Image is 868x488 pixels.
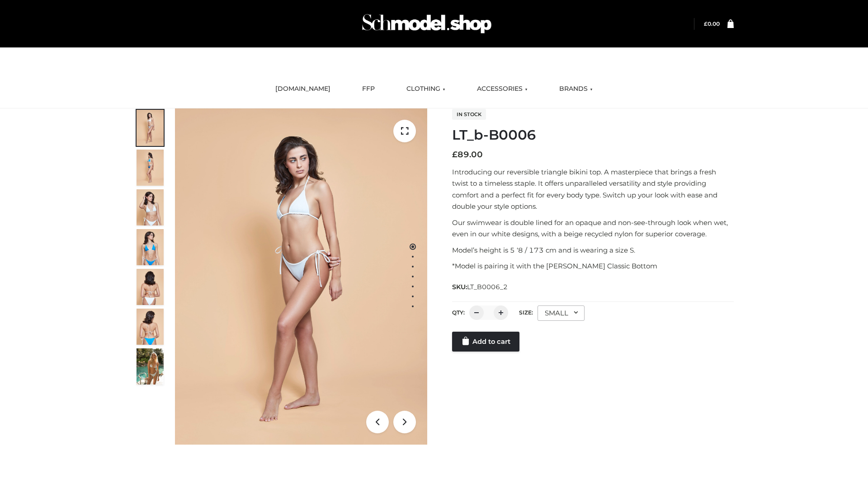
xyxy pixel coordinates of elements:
[137,189,164,225] img: ArielClassicBikiniTop_CloudNine_AzureSky_OW114ECO_3-scaled.jpg
[452,166,734,212] p: Introducing our reversible triangle bikini top. A masterpiece that brings a fresh twist to a time...
[269,79,337,99] a: [DOMAIN_NAME]
[452,127,734,143] h1: LT_b-B0006
[704,20,720,27] a: £0.00
[452,217,734,240] p: Our swimwear is double lined for an opaque and non-see-through look when wet, even in our white d...
[452,150,483,160] bdi: 89.00
[137,229,164,265] img: ArielClassicBikiniTop_CloudNine_AzureSky_OW114ECO_4-scaled.jpg
[175,108,427,445] img: LT_b-B0006
[452,282,509,292] span: SKU:
[355,79,382,99] a: FFP
[452,332,519,352] a: Add to cart
[137,309,164,345] img: ArielClassicBikiniTop_CloudNine_AzureSky_OW114ECO_8-scaled.jpg
[452,244,734,256] p: Model’s height is 5 ‘8 / 173 cm and is wearing a size S.
[470,79,534,99] a: ACCESSORIES
[552,79,599,99] a: BRANDS
[519,309,533,316] label: Size:
[137,348,164,385] img: Arieltop_CloudNine_AzureSky2.jpg
[137,269,164,305] img: ArielClassicBikiniTop_CloudNine_AzureSky_OW114ECO_7-scaled.jpg
[400,79,452,99] a: CLOTHING
[704,20,708,27] span: £
[452,150,458,160] span: £
[467,283,508,291] span: LT_B0006_2
[359,6,495,42] img: Schmodel Admin 964
[704,20,720,27] bdi: 0.00
[137,150,164,186] img: ArielClassicBikiniTop_CloudNine_AzureSky_OW114ECO_2-scaled.jpg
[137,110,164,146] img: ArielClassicBikiniTop_CloudNine_AzureSky_OW114ECO_1-scaled.jpg
[452,260,734,272] p: *Model is pairing it with the [PERSON_NAME] Classic Bottom
[452,309,465,316] label: QTY:
[452,109,486,120] span: In stock
[538,305,585,321] div: SMALL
